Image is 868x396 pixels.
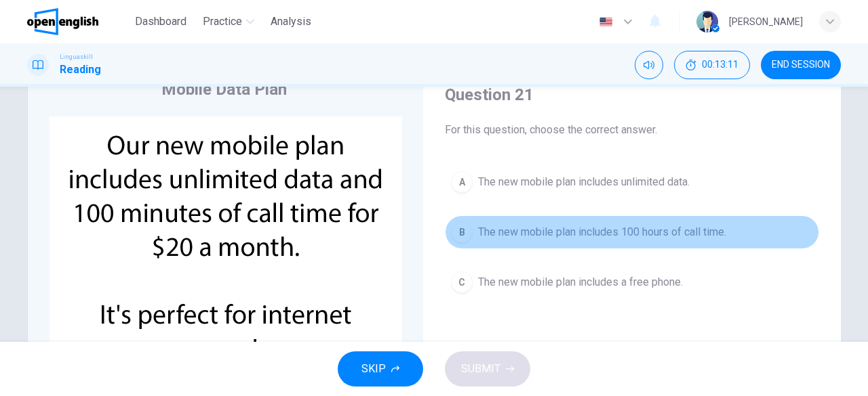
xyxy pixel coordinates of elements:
[761,51,841,79] button: END SESSION
[50,116,402,376] img: undefined
[772,60,830,70] span: END SESSION
[597,17,614,27] img: en
[161,79,287,100] h4: Mobile Data Plan
[451,171,473,193] div: A
[60,62,101,78] h1: Reading
[27,8,98,35] img: OpenEnglish logo
[478,224,726,240] span: The new mobile plan includes 100 hours of call time.
[271,14,311,30] span: Analysis
[60,52,93,62] span: Linguaskill
[265,9,317,34] button: Analysis
[451,221,473,243] div: B
[635,51,663,79] div: Mute
[451,271,473,293] div: C
[478,274,683,290] span: The new mobile plan includes a free phone.
[445,165,819,199] button: AThe new mobile plan includes unlimited data.
[445,122,819,138] span: For this question, choose the correct answer.
[445,215,819,249] button: BThe new mobile plan includes 100 hours of call time.
[203,14,242,30] span: Practice
[130,9,192,34] button: Dashboard
[361,359,386,378] span: SKIP
[674,51,750,79] div: Hide
[729,14,803,30] div: [PERSON_NAME]
[445,84,819,106] h4: Question 21
[27,8,130,35] a: OpenEnglish logo
[674,51,750,79] button: 00:13:11
[696,11,718,32] img: Profile picture
[338,351,423,387] button: SKIP
[197,9,260,34] button: Practice
[445,265,819,299] button: CThe new mobile plan includes a free phone.
[702,60,738,70] span: 00:13:11
[478,174,690,190] span: The new mobile plan includes unlimited data.
[135,14,186,30] span: Dashboard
